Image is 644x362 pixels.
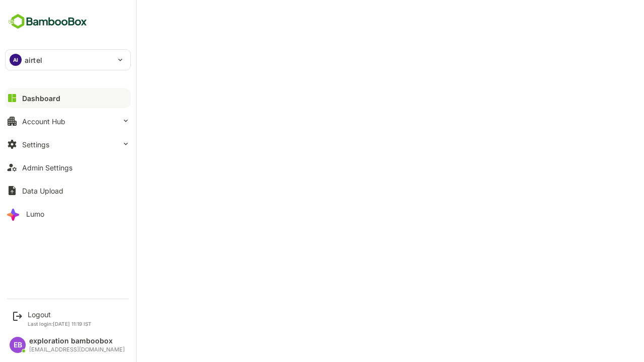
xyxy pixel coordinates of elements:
button: Settings [5,134,131,154]
button: Dashboard [5,88,131,108]
div: AI [10,54,22,66]
div: AIairtel [6,50,130,70]
div: Account Hub [22,117,65,126]
button: Account Hub [5,111,131,131]
div: Logout [28,310,92,319]
p: Last login: [DATE] 11:19 IST [28,321,92,327]
div: Lumo [26,210,44,218]
p: airtel [25,55,42,65]
div: EB [10,337,26,353]
div: Dashboard [22,94,60,103]
button: Lumo [5,204,131,224]
div: Admin Settings [22,163,72,172]
button: Data Upload [5,180,131,201]
div: Data Upload [22,187,63,195]
img: BambooboxFullLogoMark.5f36c76dfaba33ec1ec1367b70bb1252.svg [5,12,90,31]
button: Admin Settings [5,157,131,177]
div: exploration bamboobox [29,337,125,345]
div: Settings [22,140,49,149]
div: [EMAIL_ADDRESS][DOMAIN_NAME] [29,346,125,353]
